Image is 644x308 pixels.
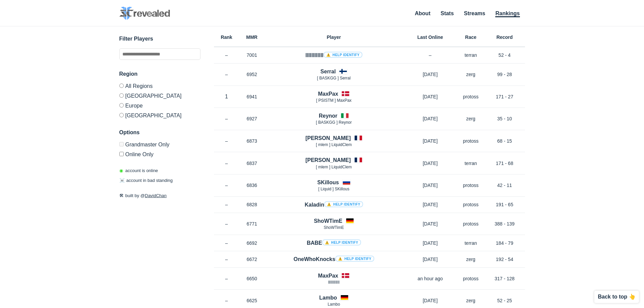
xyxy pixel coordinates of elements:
p: – [214,256,239,263]
h4: Lambo [319,294,337,302]
p: zerg [457,256,484,263]
p: built by @ [119,192,200,199]
label: [GEOGRAPHIC_DATA] [119,91,200,100]
h4: OneWhoKnocks [293,255,374,263]
span: ShoWTimE [324,225,344,230]
p: 317 - 128 [484,275,525,282]
p: [DATE] [403,93,457,100]
label: [GEOGRAPHIC_DATA] [119,110,200,118]
span: ☠️ [119,178,125,183]
p: 6873 [239,138,265,144]
a: Stats [440,10,454,16]
p: terran [457,52,484,58]
span: [ mlem ] LiquidClem [316,165,352,169]
h6: MMR [239,35,265,40]
p: zerg [457,71,484,78]
a: About [415,10,430,16]
h6: Rank [214,35,239,40]
h3: Region [119,70,200,78]
p: terran [457,240,484,246]
a: ⚠️ Help identify [324,52,362,58]
p: – [214,138,239,144]
h4: Reynor [319,112,337,120]
p: – [214,52,239,58]
h4: MaxPax [318,272,338,280]
img: SC2 Revealed [119,7,170,20]
p: [DATE] [403,138,457,144]
a: ⚠️ Help identify [324,201,363,207]
p: [DATE] [403,220,457,227]
h4: Kaladin [305,201,363,209]
p: 171 - 68 [484,160,525,167]
h4: BABE [307,239,361,247]
p: 35 - 10 [484,115,525,122]
p: 6672 [239,256,265,263]
p: – [214,201,239,208]
p: account is online [119,167,158,174]
a: DavidChan [145,193,167,198]
p: 7001 [239,52,265,58]
p: – [403,52,457,58]
p: terran [457,160,484,167]
span: [ PSISTM ] MaxPax [316,98,352,103]
h4: Serral [320,68,336,75]
p: – [214,297,239,304]
span: Lambo [328,302,340,307]
p: 99 - 28 [484,71,525,78]
p: – [214,275,239,282]
p: Back to top 👆 [598,294,636,300]
p: 184 - 79 [484,240,525,246]
a: ⚠️ Help identify [322,239,361,245]
h6: Race [457,35,484,40]
p: [DATE] [403,201,457,208]
h4: llllllllllll [305,51,362,59]
p: protoss [457,93,484,100]
h6: Record [484,35,525,40]
label: Only Show accounts currently in Grandmaster [119,142,200,149]
p: 6941 [239,93,265,100]
h4: [PERSON_NAME] [305,134,351,142]
p: zerg [457,115,484,122]
p: 171 - 27 [484,93,525,100]
p: protoss [457,182,484,189]
p: 192 - 54 [484,256,525,263]
a: Rankings [495,10,520,17]
p: – [214,240,239,246]
p: 52 - 4 [484,52,525,58]
p: protoss [457,220,484,227]
p: 191 - 65 [484,201,525,208]
p: [DATE] [403,240,457,246]
p: 6952 [239,71,265,78]
input: Grandmaster Only [119,142,124,146]
span: ◉ [119,168,123,173]
p: 6650 [239,275,265,282]
p: 68 - 15 [484,138,525,144]
h4: [PERSON_NAME] [305,156,351,164]
h4: ShoWTimE [314,217,342,225]
p: [DATE] [403,297,457,304]
p: 6625 [239,297,265,304]
label: Europe [119,100,200,110]
p: 42 - 11 [484,182,525,189]
p: 388 - 139 [484,220,525,227]
input: All Regions [119,84,124,88]
span: [ BASKGG ] Reynor [316,120,352,125]
p: 1 [214,93,239,100]
p: – [214,220,239,227]
input: [GEOGRAPHIC_DATA] [119,93,124,98]
p: protoss [457,201,484,208]
h4: SKillous [317,179,339,186]
a: ⚠️ Help identify [335,256,374,262]
p: 52 - 25 [484,297,525,304]
p: an hour ago [403,275,457,282]
h6: Player [265,35,403,40]
h6: Last Online [403,35,457,40]
p: protoss [457,275,484,282]
h4: MaxPax [318,90,338,98]
span: [ mlem ] LiquidClem [316,142,352,147]
p: 6836 [239,182,265,189]
p: 6927 [239,115,265,122]
p: [DATE] [403,256,457,263]
h3: Options [119,128,200,137]
span: lllIlllIllIl [328,280,340,285]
